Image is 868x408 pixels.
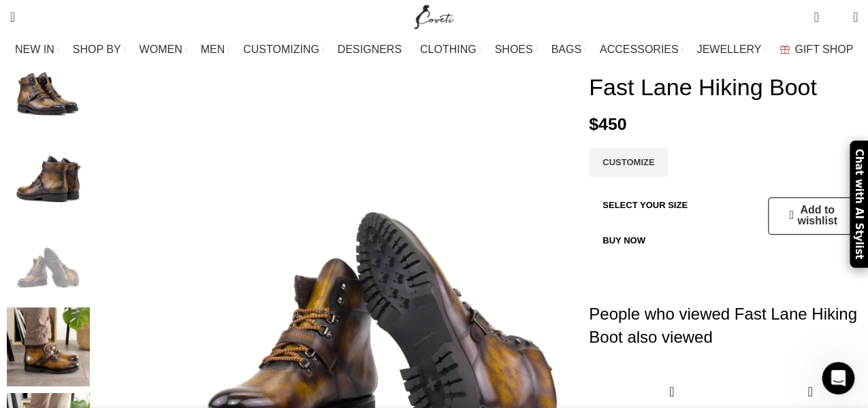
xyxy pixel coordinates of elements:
[600,43,679,56] span: ACCESSORIES
[589,148,668,177] a: CUSTOMIZE
[794,43,853,56] span: GIFT SHOP
[829,3,843,31] div: My Wishlist
[807,3,825,31] a: 0
[7,49,90,135] div: 1 / 6
[815,7,825,17] span: 0
[420,36,481,63] a: CLOTHING
[73,36,126,63] a: SHOP BY
[7,221,90,301] img: men boots
[589,73,858,101] h1: Fast Lane Hiking Boot
[338,43,402,56] span: DESIGNERS
[822,362,854,394] iframe: Intercom live chat
[589,275,858,375] h2: People who viewed Fast Lane Hiking Boot also viewed
[15,43,54,56] span: NEW IN
[201,43,225,56] span: MEN
[7,307,90,387] img: Chelsea Boot
[797,205,837,226] span: Add to wishlist
[7,307,90,394] div: 4 / 6
[779,36,853,63] a: GIFT SHOP
[494,36,537,63] a: SHOES
[551,43,581,56] span: BAGS
[243,43,319,56] span: CUSTOMIZING
[140,36,187,63] a: WOMEN
[201,36,229,63] a: MEN
[7,49,90,129] img: Chelsea Boots
[832,14,842,24] span: 0
[589,115,626,133] bdi: 450
[3,3,22,31] a: Search
[589,226,659,255] button: Buy now
[7,135,90,222] div: 2 / 6
[696,36,766,63] a: JEWELLERY
[802,384,819,401] a: Quick view
[600,36,684,63] a: ACCESSORIES
[243,36,324,63] a: CUSTOMIZING
[338,36,406,63] a: DESIGNERS
[589,191,701,220] button: SELECT YOUR SIZE
[494,43,532,56] span: SHOES
[73,43,121,56] span: SHOP BY
[789,205,837,226] a: Add to wishlist
[411,10,457,22] a: Site logo
[696,43,761,56] span: JEWELLERY
[551,36,585,63] a: BAGS
[7,221,90,307] div: 3 / 6
[663,384,680,401] a: Quick view
[7,135,90,215] img: men Chelsea Boots
[3,36,865,63] div: Main navigation
[779,45,790,54] img: GiftBag
[420,43,477,56] span: CLOTHING
[140,43,182,56] span: WOMEN
[15,36,59,63] a: NEW IN
[589,115,598,133] span: $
